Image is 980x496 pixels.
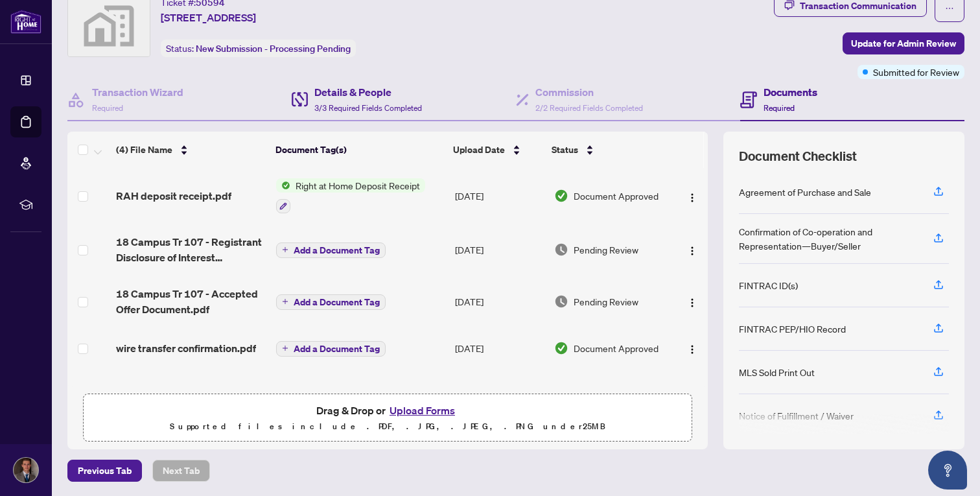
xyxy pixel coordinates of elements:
img: Document Status [554,294,568,309]
div: FINTRAC ID(s) [739,278,798,292]
span: (4) File Name [116,143,172,157]
button: Add a Document Tag [276,294,386,310]
button: Logo [682,239,703,260]
button: Open asap [928,451,967,490]
th: Status [546,132,670,168]
button: Update for Admin Review [843,32,964,54]
span: plus [282,345,288,351]
p: Supported files include .PDF, .JPG, .JPEG, .PNG under 25 MB [91,419,684,434]
span: Add a Document Tag [294,344,380,353]
td: [DATE] [450,168,549,224]
span: New Submission - Processing Pending [196,43,351,54]
div: Notice of Fulfillment / Waiver [739,408,854,423]
button: Add a Document Tag [276,340,386,357]
span: Upload Date [453,143,505,157]
img: Logo [687,193,697,203]
span: Required [92,103,123,113]
div: Status: [161,40,356,57]
img: Profile Icon [14,458,38,482]
img: Status Icon [276,178,290,193]
img: Logo [687,298,697,308]
img: Document Status [554,341,568,355]
span: Submitted for Review [873,65,959,79]
span: Previous Tab [78,460,132,481]
img: Logo [687,246,697,256]
span: Drag & Drop or [316,402,459,419]
button: Previous Tab [67,460,142,482]
span: Pending Review [574,242,638,257]
button: Next Tab [152,460,210,482]
span: 3/3 Required Fields Completed [314,103,422,113]
span: [STREET_ADDRESS] [161,10,256,25]
span: Right at Home Deposit Receipt [290,178,425,193]
button: Add a Document Tag [276,341,386,357]
img: Document Status [554,189,568,203]
td: [DATE] [450,276,549,327]
button: Logo [682,338,703,359]
td: [DATE] [450,224,549,276]
span: Status [552,143,578,157]
td: [DATE] [450,327,549,369]
th: (4) File Name [111,132,270,168]
h4: Commission [535,84,643,100]
span: Add a Document Tag [294,246,380,255]
span: Update for Admin Review [851,33,956,54]
span: 18 Campus Tr 107 - Accepted Offer Document.pdf [116,286,266,317]
button: Upload Forms [386,402,459,419]
button: Status IconRight at Home Deposit Receipt [276,178,425,213]
h4: Details & People [314,84,422,100]
button: Add a Document Tag [276,242,386,258]
div: FINTRAC PEP/HIO Record [739,322,846,336]
img: Logo [687,344,697,355]
span: Add a Document Tag [294,298,380,307]
span: 18 Campus Tr 107 - Registrant Disclosure of Interest Document.pdf [116,234,266,265]
span: wire transfer confirmation.pdf [116,340,256,356]
span: 2/2 Required Fields Completed [535,103,643,113]
span: Document Approved [574,189,659,203]
th: Upload Date [448,132,546,168]
span: Document Checklist [739,147,857,165]
th: Document Tag(s) [270,132,448,168]
h4: Transaction Wizard [92,84,183,100]
div: MLS Sold Print Out [739,365,815,379]
span: plus [282,298,288,305]
img: logo [10,10,41,34]
span: RAH deposit receipt.pdf [116,188,231,204]
span: Required [764,103,795,113]
span: Document Approved [574,341,659,355]
div: Confirmation of Co-operation and Representation—Buyer/Seller [739,224,918,253]
span: ellipsis [945,4,954,13]
span: plus [282,246,288,253]
h4: Documents [764,84,817,100]
img: Document Status [554,242,568,257]
button: Logo [682,291,703,312]
div: Agreement of Purchase and Sale [739,185,871,199]
span: Pending Review [574,294,638,309]
button: Add a Document Tag [276,293,386,310]
button: Add a Document Tag [276,241,386,258]
button: Logo [682,185,703,206]
span: Drag & Drop orUpload FormsSupported files include .PDF, .JPG, .JPEG, .PNG under25MB [84,394,692,442]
